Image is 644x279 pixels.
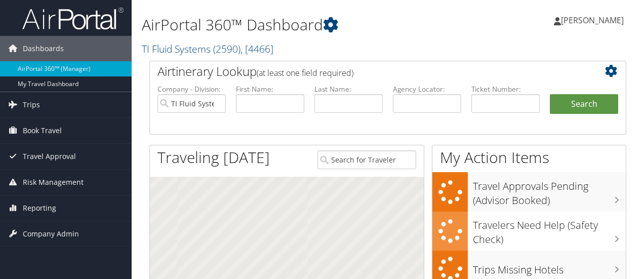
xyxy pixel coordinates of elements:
span: Book Travel [23,118,62,143]
h3: Trips Missing Hotels [473,258,626,277]
label: Agency Locator: [393,84,461,94]
label: Company - Division: [157,84,226,94]
a: Travelers Need Help (Safety Check) [432,212,626,251]
button: Search [550,94,618,114]
span: [PERSON_NAME] [561,15,624,26]
span: Dashboards [23,36,64,61]
h3: Travelers Need Help (Safety Check) [473,213,626,247]
span: (at least one field required) [257,67,353,78]
span: Reporting [23,195,56,221]
a: TI Fluid Systems [142,42,273,56]
h1: My Action Items [432,147,626,168]
a: Travel Approvals Pending (Advisor Booked) [432,172,626,211]
h2: Airtinerary Lookup [157,63,579,80]
h3: Travel Approvals Pending (Advisor Booked) [473,174,626,208]
span: , [ 4466 ] [240,42,273,56]
h1: AirPortal 360™ Dashboard [142,14,470,35]
label: Last Name: [314,84,383,94]
span: Travel Approval [23,144,76,169]
span: Company Admin [23,221,79,247]
label: First Name: [236,84,304,94]
label: Ticket Number: [471,84,540,94]
img: airportal-logo.png [22,7,124,30]
input: Search for Traveler [317,150,417,169]
span: ( 2590 ) [213,42,240,56]
h1: Traveling [DATE] [157,147,270,168]
span: Risk Management [23,170,84,195]
a: [PERSON_NAME] [554,5,634,35]
span: Trips [23,92,40,117]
